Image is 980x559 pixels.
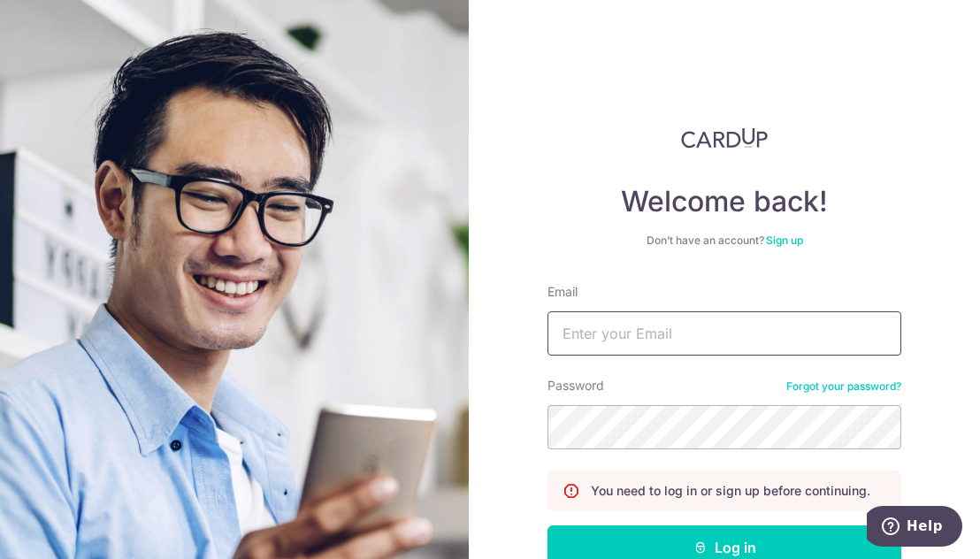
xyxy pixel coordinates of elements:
[547,311,901,356] input: Enter your Email
[867,506,962,550] iframe: Opens a widget where you can find more information
[591,482,870,500] p: You need to log in or sign up before continuing.
[547,283,578,301] label: Email
[681,127,768,149] img: CardUp Logo
[547,184,901,219] h4: Welcome back!
[547,377,604,394] label: Password
[786,379,901,394] a: Forgot your password?
[547,234,901,248] div: Don’t have an account?
[766,234,803,247] a: Sign up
